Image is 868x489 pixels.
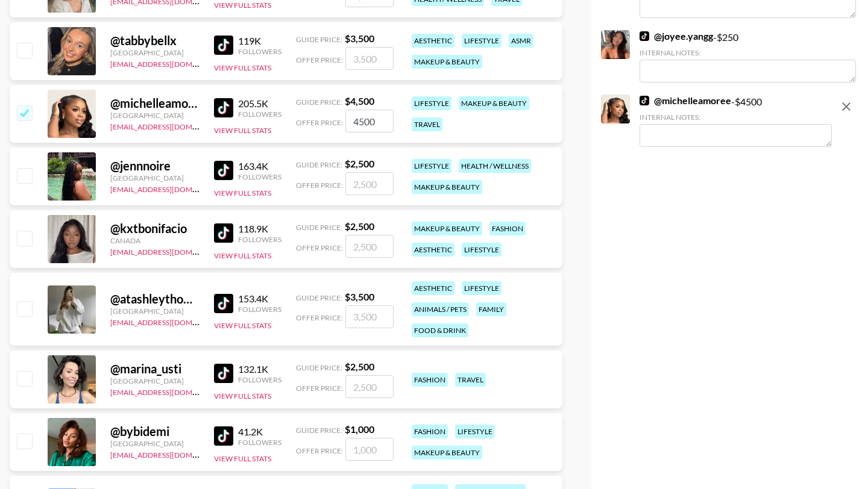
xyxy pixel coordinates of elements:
[412,281,454,295] div: aesthetic
[296,118,343,127] span: Offer Price:
[214,161,233,180] img: TikTok
[640,95,832,147] div: - $ 4500
[110,376,200,385] div: [GEOGRAPHIC_DATA]
[214,251,271,260] button: View Full Stats
[640,95,731,107] a: @michelleamoree
[640,31,649,41] img: TikTok
[412,180,482,194] div: makeup & beauty
[214,188,271,198] button: View Full Stats
[110,120,231,131] a: [EMAIL_ADDRESS][DOMAIN_NAME]
[412,55,482,69] div: makeup & beauty
[214,454,271,463] button: View Full Stats
[110,182,231,194] a: [EMAIL_ADDRESS][DOMAIN_NAME]
[345,235,394,258] input: 2,500
[110,385,231,397] a: [EMAIL_ADDRESS][DOMAIN_NAME]
[412,117,442,131] div: travel
[412,222,482,235] div: makeup & beauty
[214,426,233,446] img: TikTok
[412,373,448,387] div: fashion
[238,426,281,438] div: 41.2K
[110,245,231,257] a: [EMAIL_ADDRESS][DOMAIN_NAME]
[412,243,454,257] div: aesthetic
[214,294,233,313] img: TikTok
[238,160,281,172] div: 163.4K
[345,220,374,232] strong: $ 2,500
[296,98,342,107] span: Guide Price:
[834,95,858,119] button: remove
[489,222,526,235] div: fashion
[110,236,200,245] div: Canada
[296,384,343,393] span: Offer Price:
[345,291,374,302] strong: $ 3,500
[640,113,832,122] div: Internal Notes:
[455,373,486,387] div: travel
[462,243,502,257] div: lifestyle
[296,363,342,372] span: Guide Price:
[345,361,374,372] strong: $ 2,500
[296,35,342,44] span: Guide Price:
[238,35,281,47] div: 119K
[110,57,231,69] a: [EMAIL_ADDRESS][DOMAIN_NAME]
[214,223,233,243] img: TikTok
[296,446,343,455] span: Offer Price:
[238,172,281,181] div: Followers
[345,438,394,461] input: 1,000
[214,126,271,135] button: View Full Stats
[110,33,200,48] div: @ tabbybellx
[296,223,342,232] span: Guide Price:
[476,302,506,316] div: family
[296,313,343,322] span: Offer Price:
[412,302,469,316] div: animals / pets
[238,293,281,305] div: 153.4K
[412,446,482,459] div: makeup & beauty
[345,423,374,435] strong: $ 1,000
[640,96,649,105] img: TikTok
[345,305,394,328] input: 3,500
[462,281,502,295] div: lifestyle
[214,98,233,117] img: TikTok
[640,30,856,83] div: - $ 250
[345,110,394,132] input: 4,500
[296,55,343,64] span: Offer Price:
[110,307,200,316] div: [GEOGRAPHIC_DATA]
[110,111,200,120] div: [GEOGRAPHIC_DATA]
[110,316,231,327] a: [EMAIL_ADDRESS][DOMAIN_NAME]
[412,323,468,337] div: food & drink
[345,95,374,107] strong: $ 4,500
[462,34,502,48] div: lifestyle
[238,47,281,56] div: Followers
[412,425,448,438] div: fashion
[110,291,200,307] div: @ atashleythomas
[238,223,281,235] div: 118.9K
[110,158,200,173] div: @ jennnoire
[296,160,342,169] span: Guide Price:
[214,36,233,55] img: TikTok
[345,375,394,398] input: 2,500
[110,48,200,57] div: [GEOGRAPHIC_DATA]
[412,159,451,173] div: lifestyle
[110,221,200,236] div: @ kxtbonifacio
[110,424,200,439] div: @ bybidemi
[110,96,200,111] div: @ michelleamoree
[509,34,533,48] div: asmr
[110,173,200,182] div: [GEOGRAPHIC_DATA]
[296,181,343,190] span: Offer Price:
[238,98,281,110] div: 205.5K
[110,439,200,448] div: [GEOGRAPHIC_DATA]
[296,243,343,252] span: Offer Price:
[412,34,454,48] div: aesthetic
[459,96,529,110] div: makeup & beauty
[455,425,495,438] div: lifestyle
[214,321,271,330] button: View Full Stats
[296,426,342,435] span: Guide Price:
[238,375,281,384] div: Followers
[345,172,394,195] input: 2,500
[214,391,271,400] button: View Full Stats
[345,47,394,70] input: 3,500
[412,96,451,110] div: lifestyle
[640,30,713,42] a: @joyee.yangg
[110,361,200,376] div: @ marina_usti
[345,158,374,169] strong: $ 2,500
[640,48,856,57] div: Internal Notes:
[238,438,281,447] div: Followers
